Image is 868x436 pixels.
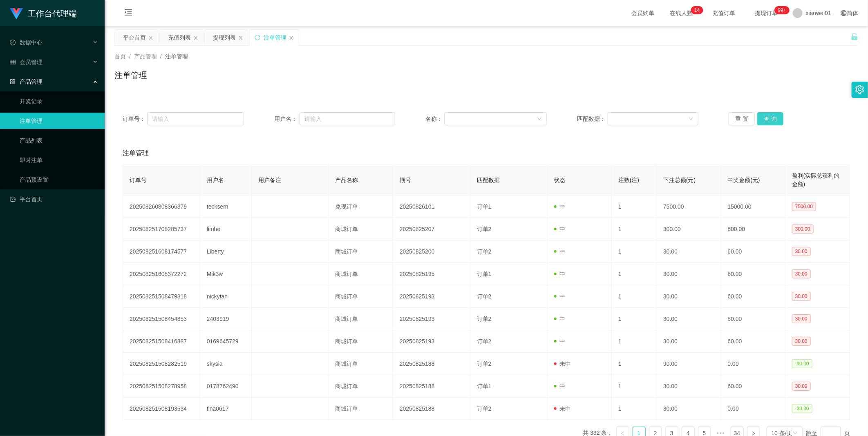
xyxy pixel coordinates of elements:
[851,33,858,40] i: 图标: unlock
[728,177,760,183] span: 中奖金额(元)
[721,330,785,353] td: 60.00
[200,398,252,420] td: tina0617
[123,263,200,285] td: 202508251608372272
[721,398,785,420] td: 0.00
[477,383,492,389] span: 订单1
[537,116,542,122] i: 图标: down
[477,405,492,412] span: 订单2
[123,375,200,398] td: 202508251508278958
[20,171,98,188] a: 产品预设置
[393,398,470,420] td: 20250825188
[400,177,411,183] span: 期号
[329,218,393,240] td: 商城订单
[477,338,492,345] span: 订单2
[657,330,721,353] td: 30.00
[200,308,252,330] td: 2403919
[393,330,470,353] td: 20250825193
[200,353,252,375] td: skysia
[10,10,77,16] a: 工作台代理端
[393,263,470,285] td: 20250825195
[477,271,492,277] span: 订单1
[20,152,98,168] a: 即时注单
[657,398,721,420] td: 30.00
[855,85,864,94] i: 图标: setting
[20,113,98,129] a: 注单管理
[721,285,785,308] td: 60.00
[612,398,657,420] td: 1
[160,53,162,60] span: /
[200,285,252,308] td: nickytan
[10,59,43,65] span: 会员管理
[775,6,790,14] sup: 965
[393,308,470,330] td: 20250825193
[477,248,492,255] span: 订单2
[147,112,244,125] input: 请输入
[612,218,657,240] td: 1
[477,293,492,300] span: 订单2
[10,79,16,85] i: 图标: appstore-o
[689,116,694,122] i: 图标: down
[792,225,814,234] span: 300.00
[612,330,657,353] td: 1
[255,35,260,40] i: 图标: sync
[792,292,811,301] span: 30.00
[329,398,393,420] td: 商城订单
[289,36,294,40] i: 图标: close
[792,314,811,323] span: 30.00
[841,10,847,16] i: 图标: global
[751,431,756,436] i: 图标: right
[612,308,657,330] td: 1
[200,218,252,240] td: limhe
[477,316,492,322] span: 订单2
[393,240,470,263] td: 20250825200
[657,263,721,285] td: 30.00
[612,375,657,398] td: 1
[751,10,782,16] span: 提现订单
[663,177,696,183] span: 下注总额(元)
[123,353,200,375] td: 202508251508282519
[477,226,492,232] span: 订单2
[729,112,755,125] button: 重 置
[329,375,393,398] td: 商城订单
[329,263,393,285] td: 商城订单
[721,263,785,285] td: 60.00
[148,36,153,40] i: 图标: close
[577,115,608,123] span: 匹配数据：
[10,78,43,85] span: 产品管理
[123,308,200,330] td: 202508251508454853
[123,148,149,158] span: 注单管理
[697,6,700,14] p: 4
[792,382,811,391] span: 30.00
[657,196,721,218] td: 7500.00
[657,285,721,308] td: 30.00
[554,203,566,210] span: 中
[612,196,657,218] td: 1
[657,353,721,375] td: 90.00
[657,308,721,330] td: 30.00
[554,316,566,322] span: 中
[28,0,77,27] h1: 工作台代理端
[329,330,393,353] td: 商城订单
[329,308,393,330] td: 商城订单
[123,240,200,263] td: 202508251608174577
[123,330,200,353] td: 202508251508416887
[10,39,43,46] span: 数据中心
[20,93,98,109] a: 开奖记录
[10,40,16,45] i: 图标: check-circle-o
[114,0,142,27] i: 图标: menu-fold
[123,218,200,240] td: 202508251708285737
[168,30,191,45] div: 充值列表
[213,30,236,45] div: 提现列表
[721,196,785,218] td: 15000.00
[329,285,393,308] td: 商城订单
[792,172,840,187] span: 盈利(实际总获利的金额)
[792,269,811,278] span: 30.00
[620,431,625,436] i: 图标: left
[554,383,566,389] span: 中
[123,398,200,420] td: 202508251508193534
[393,218,470,240] td: 20250825207
[792,202,816,211] span: 7500.00
[554,226,566,232] span: 中
[258,177,281,183] span: 用户备注
[393,196,470,218] td: 20250826101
